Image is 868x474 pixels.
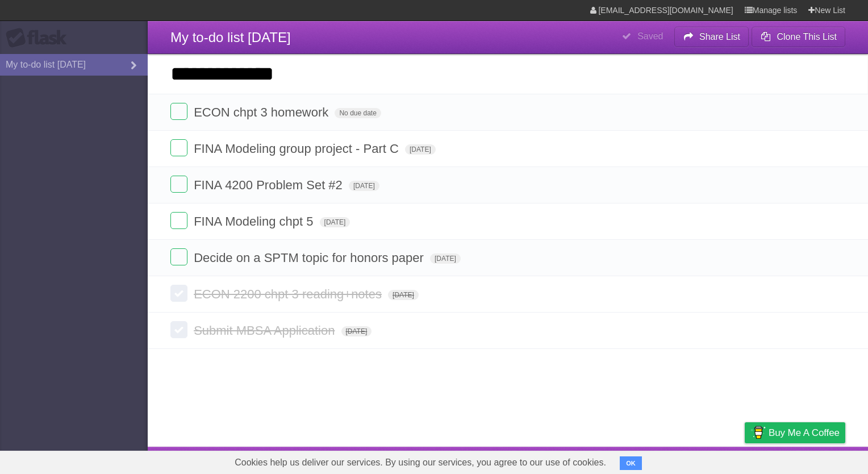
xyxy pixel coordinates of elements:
a: Suggest a feature [774,450,845,471]
a: About [594,450,617,471]
span: [DATE] [405,144,436,155]
button: Share List [674,27,749,47]
label: Done [170,139,187,156]
a: Developers [631,450,677,471]
a: Privacy [730,450,759,471]
span: Submit MBSA Application [194,323,337,338]
label: Done [170,103,187,120]
button: Clone This List [752,27,845,47]
span: My to-do list [DATE] [170,30,291,45]
span: [DATE] [341,326,372,336]
b: Saved [637,31,663,41]
span: [DATE] [349,181,379,191]
label: Done [170,321,187,338]
div: Flask [6,28,74,48]
span: [DATE] [320,217,350,227]
span: [DATE] [430,253,461,264]
b: Share List [699,32,740,41]
span: No due date [335,108,381,118]
b: Clone This List [777,32,837,41]
img: Buy me a coffee [750,423,766,442]
span: Buy me a coffee [769,423,840,443]
span: FINA Modeling chpt 5 [194,214,316,228]
span: Decide on a SPTM topic for honors paper [194,251,427,265]
label: Done [170,212,187,229]
span: FINA Modeling group project - Part C [194,142,402,156]
label: Done [170,176,187,193]
a: Buy me a coffee [745,422,845,443]
label: Done [170,248,187,265]
span: FINA 4200 Problem Set #2 [194,178,345,192]
a: Terms [691,450,716,471]
span: ECON chpt 3 homework [194,105,331,119]
span: [DATE] [388,290,419,300]
button: OK [620,456,642,470]
span: Cookies help us deliver our services. By using our services, you agree to our use of cookies. [223,451,617,474]
label: Done [170,285,187,302]
span: ECON 2200 chpt 3 reading+notes [194,287,385,301]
